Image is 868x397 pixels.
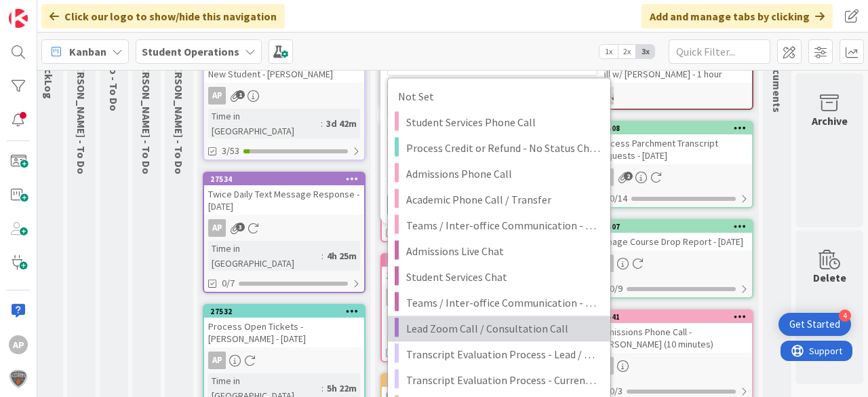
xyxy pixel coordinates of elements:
div: 27541Admissions Phone Call - [PERSON_NAME] (10 minutes) [592,311,752,353]
div: 27532 [210,307,364,316]
div: 27541 [598,312,752,322]
a: Transcript Evaluation Process - Current Student [388,367,610,393]
div: AP [204,352,364,369]
span: 1x [599,45,618,58]
div: 27534Twice Daily Text Message Response - [DATE] [204,173,364,215]
a: Academic Phone Call / Transfer [388,187,610,212]
div: Manage Course Drop Report - [DATE] [592,233,752,250]
a: 27525Zmorrison Emails - [DATE]ZMTime in [GEOGRAPHIC_DATA]:4h 20m0/3 [380,253,543,362]
b: Student Operations [142,45,239,58]
span: Academic Phone Call / Transfer [406,191,600,208]
span: 3x [636,45,654,58]
div: AP [204,219,364,237]
span: 1 [236,90,245,99]
span: 0/9 [610,282,623,296]
div: 27532Process Open Tickets - [PERSON_NAME] - [DATE] [204,305,364,347]
span: Eric - To Do [172,56,186,174]
a: Transcript Evaluation Process - Lead / New Student [388,341,610,367]
span: Transcript Evaluation Process - Current Student [406,371,600,389]
div: 27508Process Parchment Transcript Requests - [DATE] [592,122,752,164]
span: : [321,381,323,396]
div: Time in [GEOGRAPHIC_DATA] [208,109,321,138]
span: Admissions Live Chat [406,242,600,260]
div: ZM [382,288,542,306]
span: : [321,248,323,263]
div: 27529 [382,375,542,387]
a: Student Services Chat [388,264,610,290]
div: 27508 [592,122,752,134]
div: 27507 [592,221,752,233]
span: 2x [618,45,636,58]
a: Process Credit or Refund - No Status Change [388,135,610,161]
div: AP [208,87,226,105]
div: Delete [813,269,846,286]
span: Documents [770,56,784,113]
div: 27507 [598,222,752,231]
div: 27525Zmorrison Emails - [DATE] [382,254,542,284]
div: AP [208,219,226,237]
span: Admissions Phone Call [406,165,600,183]
div: 27541 [592,311,752,323]
div: EW [592,87,752,105]
div: Process Open Tickets - [PERSON_NAME] - [DATE] [204,318,364,347]
img: avatar [9,369,28,388]
div: 27534 [210,174,364,184]
a: Admissions Live Chat [388,238,610,264]
div: 27534 [204,173,364,185]
div: Archive [812,113,848,129]
div: AP [204,87,364,105]
div: Zmorrison Emails - [DATE] [382,267,542,284]
a: Transcript Evaluation Process - Lead / New Student - [PERSON_NAME]APTime in [GEOGRAPHIC_DATA]:3d ... [203,39,366,161]
a: 27508Process Parchment Transcript Requests - [DATE]ZM0/14 [591,121,753,208]
span: BackLog [42,56,56,99]
div: ZM [592,254,752,272]
div: Time in [GEOGRAPHIC_DATA] [386,310,499,340]
div: Open Get Started checklist, remaining modules: 4 [778,313,851,336]
span: 3/53 [222,144,239,158]
span: Jho - To Do [107,56,121,111]
span: 3 [236,223,245,231]
div: ZM [592,168,752,186]
span: Not Set [398,88,593,105]
div: ZM [386,288,403,306]
div: Time in [GEOGRAPHIC_DATA] [208,241,321,271]
div: Process Parchment Transcript Requests - [DATE] [592,134,752,164]
div: Admissions Phone Call - [PERSON_NAME] (10 minutes) [592,323,752,353]
span: Student Services Chat [406,268,600,286]
img: Visit kanbanzone.com [9,9,28,28]
span: Zaida - To Do [140,56,153,174]
div: 27532 [204,305,364,318]
div: Twice Daily Text Message Response - [DATE] [204,185,364,215]
div: 3d 42m [323,116,360,131]
div: 27525 [382,254,542,267]
div: 4 [839,309,851,322]
span: 0/7 [222,276,235,290]
a: Teams / Inter-office Communication - Call w/ [PERSON_NAME] - 1 hourEW [591,39,753,110]
span: : [321,116,323,131]
a: Teams / Inter-office Communication - Chat [388,290,610,316]
a: Lead Zoom Call / Consultation Call [388,316,610,341]
a: 27507Manage Course Drop Report - [DATE]ZM0/9 [591,219,753,299]
span: Teams / Inter-office Communication - Call [406,216,600,234]
span: Kanban [69,43,106,60]
div: AP [208,352,226,369]
span: 2 [624,172,633,181]
span: Emilie - To Do [75,56,88,174]
span: Lead Zoom Call / Consultation Call [406,320,600,337]
span: Process Credit or Refund - No Status Change [406,139,600,157]
div: 27508 [598,124,752,133]
a: Student Services Phone Call [388,109,610,135]
a: 27534Twice Daily Text Message Response - [DATE]APTime in [GEOGRAPHIC_DATA]:4h 25m0/7 [203,172,366,293]
div: AP [9,335,28,354]
span: 0/14 [610,191,627,206]
div: 5h 22m [323,381,360,396]
a: Not Set [388,83,610,109]
span: Support [28,2,62,18]
span: Teams / Inter-office Communication - Chat [406,294,600,311]
div: Click our logo to show/hide this navigation [41,4,285,29]
input: Quick Filter... [669,39,770,64]
span: Transcript Evaluation Process - Lead / New Student [406,345,600,363]
div: 4h 25m [323,248,360,263]
span: Student Services Phone Call [406,113,600,131]
div: AP [592,357,752,375]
